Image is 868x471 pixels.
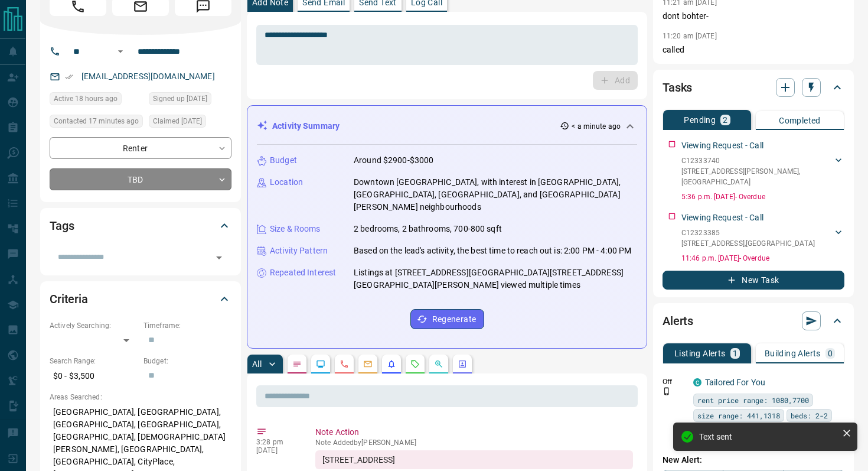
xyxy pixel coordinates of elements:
div: Tags [50,212,231,240]
p: Off [663,376,686,387]
p: < a minute ago [572,121,621,132]
button: Open [211,249,227,266]
p: Listings at [STREET_ADDRESS][GEOGRAPHIC_DATA][STREET_ADDRESS][GEOGRAPHIC_DATA][PERSON_NAME] viewe... [354,267,637,291]
div: TBD [50,168,231,190]
p: Note Added by [PERSON_NAME] [315,438,633,447]
button: New Task [663,271,844,290]
p: Actively Searching: [50,320,138,331]
svg: Email Verified [65,73,73,81]
p: Viewing Request - Call [681,212,763,224]
div: C12323385[STREET_ADDRESS],[GEOGRAPHIC_DATA] [681,225,844,251]
p: [STREET_ADDRESS] , [GEOGRAPHIC_DATA] [681,238,815,249]
svg: Emails [363,359,373,369]
p: $0 - $3,500 [50,366,138,386]
p: Location [270,176,303,189]
span: Active 18 hours ago [54,93,118,105]
p: Activity Pattern [270,245,328,257]
div: Sun Aug 20 2023 [149,92,231,109]
div: C12333740[STREET_ADDRESS][PERSON_NAME],[GEOGRAPHIC_DATA] [681,153,844,190]
span: Claimed [DATE] [153,115,202,127]
div: Criteria [50,285,231,313]
h2: Tags [50,216,74,235]
div: Mon Sep 18 2023 [149,115,231,131]
p: All [252,360,262,368]
p: Around $2900-$3000 [354,154,433,167]
p: C12323385 [681,228,815,238]
p: Pending [684,116,716,124]
p: 2 [723,116,727,124]
a: Tailored For You [705,378,765,387]
p: New Alert: [663,454,844,466]
p: [STREET_ADDRESS][PERSON_NAME] , [GEOGRAPHIC_DATA] [681,166,833,187]
div: Alerts [663,307,844,335]
p: 11:20 am [DATE] [663,32,717,40]
svg: Listing Alerts [387,359,396,369]
span: Contacted 17 minutes ago [54,115,139,127]
div: [STREET_ADDRESS] [315,450,633,469]
p: called [663,44,844,56]
p: Budget: [143,356,231,366]
p: Downtown [GEOGRAPHIC_DATA], with interest in [GEOGRAPHIC_DATA], [GEOGRAPHIC_DATA], [GEOGRAPHIC_DA... [354,176,637,213]
p: Viewing Request - Call [681,139,763,152]
p: Listing Alerts [674,349,726,358]
p: 3:28 pm [256,438,298,446]
a: [EMAIL_ADDRESS][DOMAIN_NAME] [81,72,215,81]
p: Search Range: [50,356,138,366]
h2: Tasks [663,78,692,97]
p: 0 [828,349,833,358]
p: Note Action [315,426,633,438]
p: Activity Summary [272,120,340,132]
p: 5:36 p.m. [DATE] - Overdue [681,191,844,202]
svg: Push Notification Only [663,387,671,395]
div: Sun Aug 17 2025 [50,115,143,131]
p: Based on the lead's activity, the best time to reach out is: 2:00 PM - 4:00 PM [354,245,631,257]
svg: Requests [410,359,420,369]
div: Tasks [663,73,844,102]
button: Regenerate [410,309,484,329]
span: Signed up [DATE] [153,93,207,105]
p: 11:46 p.m. [DATE] - Overdue [681,253,844,264]
p: Budget [270,154,297,167]
p: Completed [779,116,821,125]
p: Timeframe: [143,320,231,331]
div: Activity Summary< a minute ago [257,115,637,137]
p: [DATE] [256,446,298,454]
div: Text sent [699,432,837,441]
span: size range: 441,1318 [697,410,780,421]
span: rent price range: 1080,7700 [697,394,809,406]
div: Renter [50,137,231,159]
span: beds: 2-2 [791,410,828,421]
p: 1 [733,349,738,358]
button: Open [113,44,128,59]
p: Areas Searched: [50,392,231,402]
svg: Notes [292,359,302,369]
p: dont bohter- [663,10,844,22]
h2: Criteria [50,290,88,308]
p: 2 bedrooms, 2 bathrooms, 700-800 sqft [354,223,502,235]
p: Building Alerts [765,349,821,358]
svg: Lead Browsing Activity [316,359,325,369]
svg: Calls [340,359,349,369]
div: condos.ca [693,378,701,386]
div: Sat Aug 16 2025 [50,92,143,109]
h2: Alerts [663,311,693,330]
p: Size & Rooms [270,223,321,235]
p: C12333740 [681,155,833,166]
p: Repeated Interest [270,267,336,279]
svg: Agent Actions [458,359,467,369]
svg: Opportunities [434,359,443,369]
